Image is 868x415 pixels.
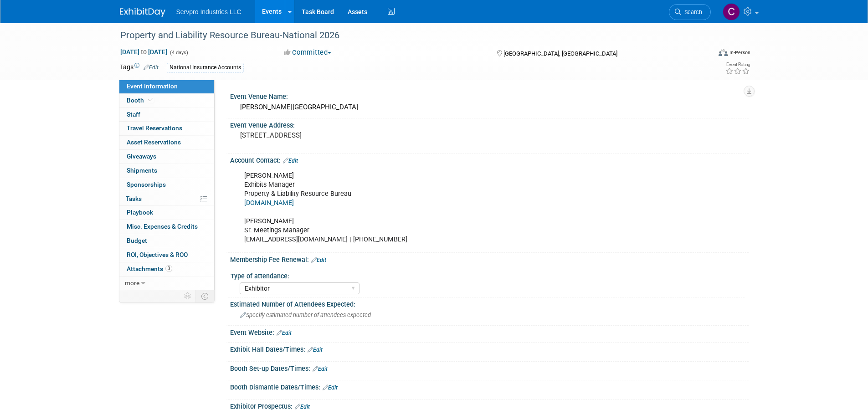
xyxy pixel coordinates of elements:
a: Edit [323,384,338,391]
img: Format-Inperson.png [719,49,728,56]
a: Event Information [119,80,214,93]
a: [DOMAIN_NAME] [244,199,294,207]
a: Shipments [119,164,214,178]
div: Exhibitor Prospectus: [230,400,749,411]
a: Misc. Expenses & Credits [119,220,214,234]
a: Staff [119,108,214,122]
span: Attachments [127,265,172,272]
a: Budget [119,234,214,248]
span: Sponsorships [127,181,166,188]
a: more [119,277,214,290]
div: Type of attendance: [231,269,745,281]
td: Tags [120,62,159,73]
i: Booth reservation complete [148,97,153,102]
a: Edit [311,257,326,263]
a: Giveaways [119,150,214,164]
a: Asset Reservations [119,136,214,149]
span: Servpro Industries LLC [176,8,241,15]
span: to [139,48,148,56]
span: Staff [127,111,140,118]
span: Asset Reservations [127,138,181,146]
span: (4 days) [169,50,188,56]
span: Shipments [127,167,157,174]
a: Booth [119,94,214,108]
img: ExhibitDay [120,8,165,17]
img: Chris Chassagneux [723,3,740,20]
div: Event Venue Address: [230,118,749,130]
div: Event Rating [725,62,750,67]
span: Playbook [127,209,153,216]
a: Search [669,4,711,20]
span: Event Information [127,82,178,90]
span: Budget [127,237,147,244]
a: Edit [144,64,159,71]
a: Playbook [119,206,214,220]
div: [PERSON_NAME] Exhibits Manager Property & Liability Resource Bureau [PERSON_NAME] Sr. Meetings Ma... [238,167,648,249]
a: Edit [308,347,323,353]
div: Exhibit Hall Dates/Times: [230,343,749,354]
a: ROI, Objectives & ROO [119,248,214,262]
span: Search [681,9,702,15]
a: Edit [295,404,310,410]
div: Event Website: [230,326,749,338]
span: [DATE] [DATE] [120,48,168,56]
div: Property and Liability Resource Bureau-National 2026 [117,27,697,44]
div: Booth Set-up Dates/Times: [230,362,749,374]
div: Estimated Number of Attendees Expected: [230,297,749,309]
button: Committed [281,48,335,57]
span: Giveaways [127,153,156,160]
div: [PERSON_NAME][GEOGRAPHIC_DATA] [237,100,742,114]
span: 3 [165,265,172,272]
a: Sponsorships [119,178,214,192]
span: [GEOGRAPHIC_DATA], [GEOGRAPHIC_DATA] [503,50,617,57]
a: Edit [283,158,298,164]
span: Booth [127,97,154,104]
span: Misc. Expenses & Credits [127,223,198,230]
div: Account Contact: [230,154,749,165]
div: Membership Fee Renewal: [230,253,749,265]
span: ROI, Objectives & ROO [127,251,188,258]
a: Edit [313,366,328,372]
div: In-Person [729,49,750,56]
a: Travel Reservations [119,122,214,135]
pre: [STREET_ADDRESS] [240,131,436,139]
span: Travel Reservations [127,124,182,132]
div: Event Venue Name: [230,90,749,101]
a: Tasks [119,192,214,206]
td: Personalize Event Tab Strip [180,290,196,302]
div: National Insurance Accounts [167,63,244,72]
span: Specify estimated number of attendees expected [240,312,371,318]
a: Attachments3 [119,262,214,276]
div: Event Format [657,47,751,61]
a: Edit [277,330,292,336]
span: more [125,279,139,287]
td: Toggle Event Tabs [195,290,214,302]
span: Tasks [126,195,142,202]
div: Booth Dismantle Dates/Times: [230,380,749,392]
